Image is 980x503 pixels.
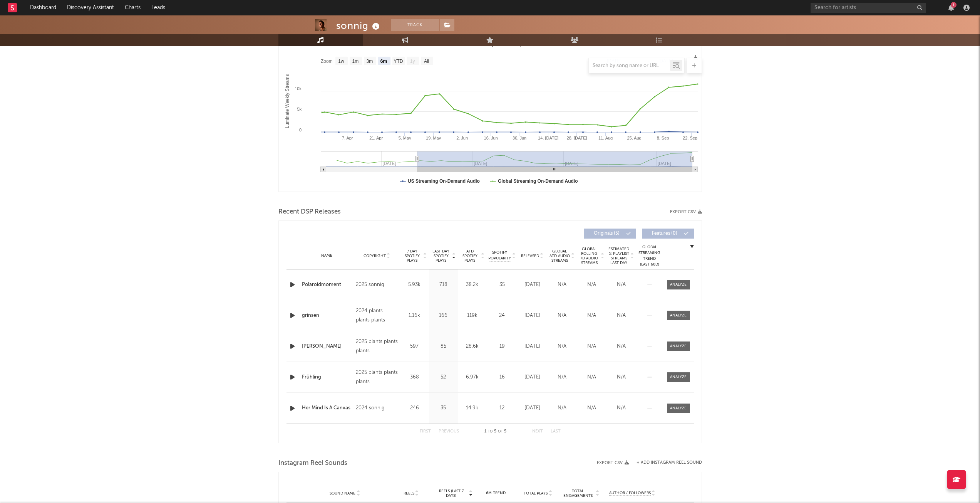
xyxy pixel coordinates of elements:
div: 38.2k [460,281,485,289]
div: [DATE] [519,343,545,350]
span: Last Day Spotify Plays [431,249,451,263]
span: Estimated % Playlist Streams Last Day [608,247,630,265]
div: 1 5 5 [474,427,517,436]
div: 6.97k [460,373,485,381]
div: 718 [431,281,456,289]
div: [DATE] [519,281,545,289]
div: N/A [608,312,634,320]
div: + Add Instagram Reel Sound [629,461,702,465]
div: 2025 sonnig [356,280,398,289]
div: [DATE] [519,373,545,381]
span: Released [521,254,539,258]
div: N/A [579,343,605,350]
div: N/A [579,373,605,381]
div: 1 [951,2,957,8]
div: 2025 plants plants plants [356,368,398,387]
text: 21. Apr [369,136,383,140]
div: N/A [608,281,634,289]
span: Global ATD Audio Streams [549,249,570,263]
text: 30. Jun [513,136,526,140]
input: Search by song name or URL [589,63,670,69]
a: Frühling [302,373,352,381]
text: 8. Sep [657,136,669,140]
span: Global Rolling 7D Audio Streams [579,247,600,265]
div: [DATE] [519,312,545,320]
button: Export CSV [597,461,629,465]
div: 246 [402,404,427,412]
span: Originals ( 5 ) [589,231,625,236]
span: 7 Day Spotify Plays [402,249,422,263]
div: N/A [579,312,605,320]
div: N/A [608,404,634,412]
div: N/A [579,281,605,289]
div: N/A [579,404,605,412]
span: Copyright [364,254,386,258]
text: 28. [DATE] [566,136,587,140]
div: 28.6k [460,343,485,350]
text: 25. Aug [627,136,641,140]
span: Reels (last 7 days) [434,489,468,498]
text: US Streaming On-Demand Audio [408,178,480,184]
span: Total Plays [524,491,548,496]
div: N/A [549,343,575,350]
div: 368 [402,373,427,381]
text: 19. May [426,136,441,140]
span: Spotify Popularity [488,250,511,261]
span: to [488,430,493,433]
div: 35 [489,281,516,289]
div: 166 [431,312,456,320]
div: Global Streaming Trend (Last 60D) [638,244,661,267]
span: of [498,430,503,433]
div: 2024 plants plants plants [356,306,398,325]
div: [DATE] [519,404,545,412]
button: Previous [439,429,459,434]
text: 5. May [398,136,411,140]
span: ATD Spotify Plays [460,249,480,263]
div: 12 [489,404,516,412]
span: Total Engagements [561,489,595,498]
text: 16. Jun [484,136,498,140]
text: 7. Apr [342,136,353,140]
span: Features ( 0 ) [647,231,682,236]
input: Search for artists [811,3,926,13]
button: Last [551,429,561,434]
text: Global Streaming On-Demand Audio [498,178,578,184]
div: N/A [608,343,634,350]
text: Luminate Weekly Streams [285,74,290,128]
span: Reels [404,491,414,496]
a: Her Mind Is A Canvas [302,404,352,412]
span: Instagram Reel Sounds [278,459,347,468]
div: sonnig [336,19,382,32]
div: 119k [460,312,485,320]
div: N/A [549,281,575,289]
div: 24 [489,312,516,320]
div: 597 [402,343,427,350]
div: 5.93k [402,281,427,289]
div: N/A [549,373,575,381]
div: 85 [431,343,456,350]
div: N/A [549,312,575,320]
a: Polaroidmoment [302,281,352,289]
div: 2024 sonnig [356,404,398,413]
text: 11. Aug [598,136,612,140]
text: 14. [DATE] [538,136,558,140]
span: Recent DSP Releases [278,207,341,217]
span: Author / Followers [609,491,651,496]
div: 19 [489,343,516,350]
div: 6M Trend [477,490,515,496]
button: Next [532,429,543,434]
button: Export CSV [670,210,702,214]
div: N/A [549,404,575,412]
svg: Luminate Weekly Consumption [279,37,702,192]
a: [PERSON_NAME] [302,343,352,350]
text: 0 [299,128,301,132]
div: 14.9k [460,404,485,412]
button: 1 [948,5,954,11]
a: grinsen [302,312,352,320]
div: 16 [489,373,516,381]
text: 22. Sep [683,136,697,140]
